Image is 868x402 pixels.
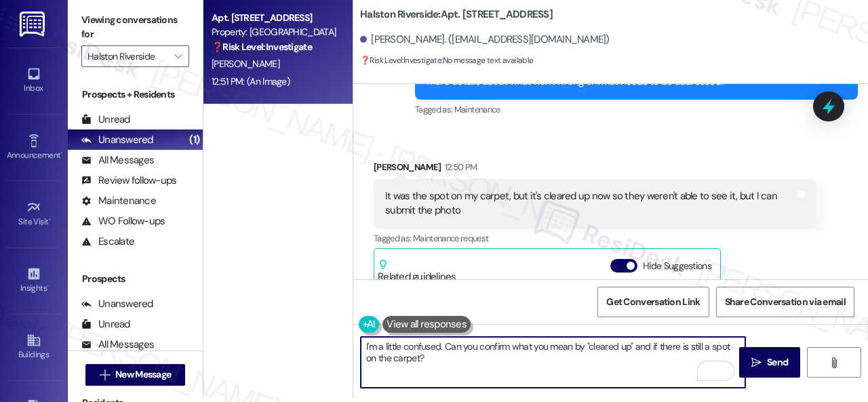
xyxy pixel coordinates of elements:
[87,45,167,67] input: All communities
[81,214,165,228] div: WO Follow-ups
[767,355,788,369] span: Send
[441,160,477,174] div: 12:50 PM
[47,281,49,291] span: •
[454,104,500,115] span: Maintenance
[751,357,762,368] i: 
[606,295,700,309] span: Get Conversation Link
[49,215,51,224] span: •
[7,62,61,99] a: Inbox
[415,100,858,119] div: Tagged as:
[81,235,134,249] div: Escalate
[829,357,839,368] i: 
[739,347,800,378] button: Send
[81,194,156,208] div: Maintenance
[81,174,176,188] div: Review follow-ups
[81,338,154,352] div: All Messages
[597,287,709,317] button: Get Conversation Link
[81,133,153,147] div: Unanswered
[7,262,61,299] a: Insights •
[361,337,745,388] textarea: To enrich screen reader interactions, please activate Accessibility in Grammarly extension settings
[413,233,489,244] span: Maintenance request
[360,54,534,68] span: : No message text available
[360,55,441,66] strong: ❓ Risk Level: Investigate
[7,196,61,233] a: Site Visit •
[385,189,795,218] div: It was the spot on my carpet, but it's cleared up now so they weren't able to see it, but I can s...
[212,25,337,39] div: Property: [GEOGRAPHIC_DATA]
[378,259,456,284] div: Related guidelines
[643,259,711,273] label: Hide Suggestions
[212,11,337,25] div: Apt. [STREET_ADDRESS]
[212,58,279,70] span: [PERSON_NAME]
[174,51,182,62] i: 
[81,317,130,331] div: Unread
[81,113,130,127] div: Unread
[81,9,189,45] label: Viewing conversations for
[212,75,290,87] div: 12:51 PM: (An Image)
[212,41,312,53] strong: ❓ Risk Level: Investigate
[60,148,62,158] span: •
[360,33,610,47] div: [PERSON_NAME]. ([EMAIL_ADDRESS][DOMAIN_NAME])
[68,87,203,102] div: Prospects + Residents
[100,369,110,380] i: 
[716,287,854,317] button: Share Conversation via email
[81,297,153,311] div: Unanswered
[81,153,154,167] div: All Messages
[115,367,171,382] span: New Message
[374,228,816,248] div: Tagged as:
[20,12,47,37] img: ResiDesk Logo
[85,364,186,386] button: New Message
[374,160,816,179] div: [PERSON_NAME]
[186,129,203,150] div: (1)
[360,7,553,22] b: Halston Riverside: Apt. [STREET_ADDRESS]
[7,329,61,365] a: Buildings
[68,272,203,286] div: Prospects
[725,295,846,309] span: Share Conversation via email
